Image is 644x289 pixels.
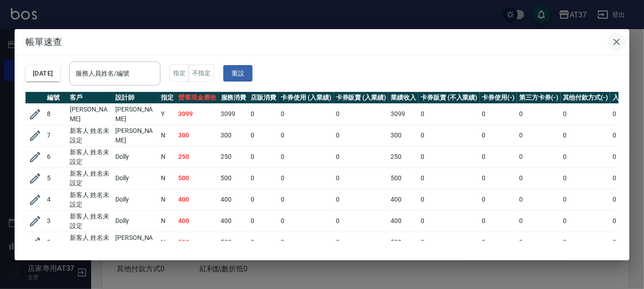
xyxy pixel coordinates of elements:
[278,92,334,104] th: 卡券使用 (入業績)
[248,167,278,189] td: 0
[67,146,113,167] td: 新客人 姓名未設定
[159,103,176,125] td: Y
[517,125,561,146] td: 0
[561,92,611,104] th: 其他付款方式(-)
[480,103,517,125] td: 0
[113,210,159,232] td: Dolly
[113,103,159,125] td: [PERSON_NAME]
[159,167,176,189] td: N
[388,125,418,146] td: 300
[67,189,113,210] td: 新客人 姓名未設定
[517,103,561,125] td: 0
[278,167,334,189] td: 0
[176,125,219,146] td: 300
[334,167,389,189] td: 0
[418,232,479,253] td: 0
[159,189,176,210] td: N
[480,189,517,210] td: 0
[248,210,278,232] td: 0
[176,103,219,125] td: 3099
[561,167,611,189] td: 0
[176,92,219,104] th: 營業現金應收
[480,232,517,253] td: 0
[334,92,389,104] th: 卡券販賣 (入業績)
[159,125,176,146] td: N
[278,125,334,146] td: 0
[480,92,517,104] th: 卡券使用(-)
[223,65,252,82] button: 重設
[159,146,176,167] td: N
[248,103,278,125] td: 0
[219,103,249,125] td: 3099
[334,125,389,146] td: 0
[388,167,418,189] td: 500
[418,103,479,125] td: 0
[45,167,67,189] td: 5
[219,92,249,104] th: 服務消費
[517,210,561,232] td: 0
[278,146,334,167] td: 0
[176,189,219,210] td: 400
[334,103,389,125] td: 0
[480,125,517,146] td: 0
[159,92,176,104] th: 指定
[67,92,113,104] th: 客戶
[113,146,159,167] td: Dolly
[159,210,176,232] td: N
[517,146,561,167] td: 0
[176,167,219,189] td: 500
[418,167,479,189] td: 0
[480,167,517,189] td: 0
[113,232,159,253] td: [PERSON_NAME]
[334,210,389,232] td: 0
[278,232,334,253] td: 0
[561,232,611,253] td: 0
[418,92,479,104] th: 卡券販賣 (不入業績)
[388,146,418,167] td: 250
[113,125,159,146] td: [PERSON_NAME]
[67,167,113,189] td: 新客人 姓名未設定
[278,210,334,232] td: 0
[561,210,611,232] td: 0
[189,65,214,82] button: 不指定
[418,125,479,146] td: 0
[113,92,159,104] th: 設計師
[388,189,418,210] td: 400
[248,92,278,104] th: 店販消費
[334,146,389,167] td: 0
[561,125,611,146] td: 0
[170,65,189,82] button: 指定
[418,189,479,210] td: 0
[480,146,517,167] td: 0
[219,167,249,189] td: 500
[219,232,249,253] td: 500
[176,232,219,253] td: 500
[26,65,60,82] button: [DATE]
[248,232,278,253] td: 0
[480,210,517,232] td: 0
[45,92,67,104] th: 編號
[248,125,278,146] td: 0
[561,146,611,167] td: 0
[418,210,479,232] td: 0
[418,146,479,167] td: 0
[67,210,113,232] td: 新客人 姓名未設定
[334,232,389,253] td: 0
[45,103,67,125] td: 8
[388,210,418,232] td: 400
[278,103,334,125] td: 0
[219,125,249,146] td: 300
[45,210,67,232] td: 3
[388,92,418,104] th: 業績收入
[15,29,629,55] h2: 帳單速查
[388,232,418,253] td: 500
[159,232,176,253] td: N
[67,103,113,125] td: [PERSON_NAME]
[67,232,113,253] td: 新客人 姓名未設定
[517,189,561,210] td: 0
[219,210,249,232] td: 400
[176,210,219,232] td: 400
[45,189,67,210] td: 4
[278,189,334,210] td: 0
[113,189,159,210] td: Dolly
